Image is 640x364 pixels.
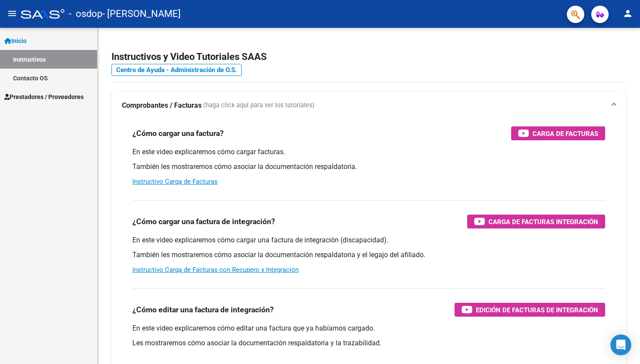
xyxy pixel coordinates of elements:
a: Instructivo Carga de Facturas [132,178,218,185]
mat-expansion-panel-header: Comprobantes / Facturas (haga click aquí para ver los tutoriales) [111,92,626,119]
span: Prestadores / Proveedores [4,92,84,102]
div: Open Intercom Messenger [610,334,631,355]
span: Inicio [4,36,27,46]
mat-icon: person [623,8,633,19]
p: En este video explicaremos cómo cargar facturas. [132,147,605,157]
span: (haga click aquí para ver los tutoriales) [203,101,314,110]
span: - [PERSON_NAME] [102,4,181,23]
span: - osdop [69,4,102,23]
h3: ¿Cómo editar una factura de integración? [132,304,274,316]
button: Edición de Facturas de integración [455,303,605,317]
span: Carga de Facturas [532,128,598,139]
strong: Comprobantes / Facturas [122,101,202,110]
a: Instructivo Carga de Facturas con Recupero x Integración [132,266,299,274]
button: Carga de Facturas Integración [467,215,605,228]
span: Carga de Facturas Integración [488,216,598,227]
p: En este video explicaremos cómo editar una factura que ya habíamos cargado. [132,324,605,333]
h2: Instructivos y Video Tutoriales SAAS [111,49,626,65]
mat-icon: menu [7,8,17,19]
h3: ¿Cómo cargar una factura? [132,127,224,139]
p: También les mostraremos cómo asociar la documentación respaldatoria y el legajo del afiliado. [132,250,605,260]
p: También les mostraremos cómo asociar la documentación respaldatoria. [132,162,605,172]
button: Carga de Facturas [511,126,605,140]
p: En este video explicaremos cómo cargar una factura de integración (discapacidad). [132,235,605,245]
a: Centro de Ayuda - Administración de O.S. [111,64,242,76]
span: Edición de Facturas de integración [476,304,598,315]
h3: ¿Cómo cargar una factura de integración? [132,215,275,228]
p: Les mostraremos cómo asociar la documentación respaldatoria y la trazabilidad. [132,338,605,348]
